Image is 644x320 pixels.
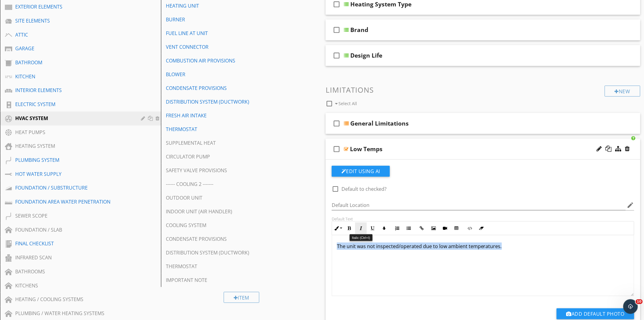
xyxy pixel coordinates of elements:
[166,194,296,201] div: OUTDOOR UNIT
[341,186,387,192] label: Default to checked?
[166,57,296,64] div: COMBUSTION AIR PROVISIONS
[166,153,296,160] div: CIRCULATOR PUMP
[416,222,428,234] button: Insert Link (Ctrl+K)
[428,222,439,234] button: Insert Image (Ctrl+P)
[326,86,640,94] h3: Limitations
[15,156,132,164] div: PLUMBING SYSTEM
[332,222,344,234] button: Inline Style
[15,296,132,303] div: HEATING / COOLING SYSTEMS
[623,299,638,314] iframe: Intercom live chat
[15,254,132,261] div: INFRARED SCAN
[350,145,383,153] div: Low Temps
[350,52,382,59] div: Design Life
[166,43,296,51] div: VENT CONNECTOR
[15,184,132,191] div: FOUNDATION / SUBSTRUCTURE
[166,84,296,92] div: CONDENSATE PROVISIONS
[557,308,634,319] button: Add Default Photo
[15,240,132,247] div: FINAL CHECKLIST
[166,2,296,9] div: HEATING UNIT
[15,87,132,94] div: INTERIOR ELEMENTS
[15,101,132,108] div: ELECTRIC SYSTEM
[166,235,296,243] div: CONDENSATE PROVISIONS
[350,1,411,8] div: Heating System Type
[332,166,390,177] button: Edit Using AI
[350,26,368,34] div: Brand
[15,212,132,219] div: SEWER SCOPE
[166,126,296,133] div: THERMOSTAT
[332,216,634,221] div: Default Text
[332,116,341,131] i: check_box_outline_blank
[15,226,132,233] div: FOUNDATION / SLAB
[475,222,487,234] button: Clear Formatting
[15,17,132,24] div: SITE ELEMENTS
[344,222,355,234] button: Bold (Ctrl+B)
[332,200,626,210] input: Default Location
[15,59,132,66] div: BATHROOM
[464,222,475,234] button: Code View
[166,208,296,215] div: INDOOR UNIT (AIR HANDLER)
[332,142,341,156] i: check_box_outline_blank
[15,45,132,52] div: GARAGE
[350,234,373,241] div: Italic (Ctrl+I)
[332,23,341,37] i: check_box_outline_blank
[636,299,643,304] span: 10
[337,243,629,250] p: The unit was not inspected/operated due to low ambient temperatures.
[439,222,451,234] button: Insert Video
[15,73,132,80] div: KITCHEN
[166,71,296,78] div: BLOWER
[166,263,296,270] div: THERMOSTAT
[166,30,296,37] div: FUEL LINE AT UNIT
[15,129,132,136] div: HEAT PUMPS
[15,268,132,275] div: BATHROOMS
[166,222,296,229] div: COOLING SYSTEM
[15,170,132,178] div: HOT WATER SUPPLY
[166,180,296,188] div: ------ COOLING 2 -------
[627,201,634,209] i: edit
[15,115,132,122] div: HVAC SYSTEM
[166,139,296,147] div: SUPPLEMENTAL HEAT
[451,222,462,234] button: Insert Table
[166,16,296,23] div: BURNER
[224,292,260,303] div: Item
[15,310,132,317] div: PLUMBING / WATER HEATING SYSTEMS
[15,198,132,205] div: FOUNDATION AREA WATER PENETRATION
[350,120,409,127] div: General Limitations
[166,167,296,174] div: SAFETY VALVE PROVISIONS
[338,101,357,106] span: Select All
[166,112,296,119] div: FRESH AIR INTAKE
[15,142,132,150] div: HEATING SYSTEM
[166,276,296,284] div: IMPORTANT NOTE
[15,31,132,38] div: ATTIC
[166,98,296,105] div: DISTRIBUTION SYSTEM (DUCTWORK)
[605,86,640,97] div: New
[15,3,132,10] div: EXTERIOR ELEMENTS
[15,282,132,289] div: KITCHENS
[332,48,341,63] i: check_box_outline_blank
[166,249,296,256] div: DISTRIBUTION SYSTEM (DUCTWORK)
